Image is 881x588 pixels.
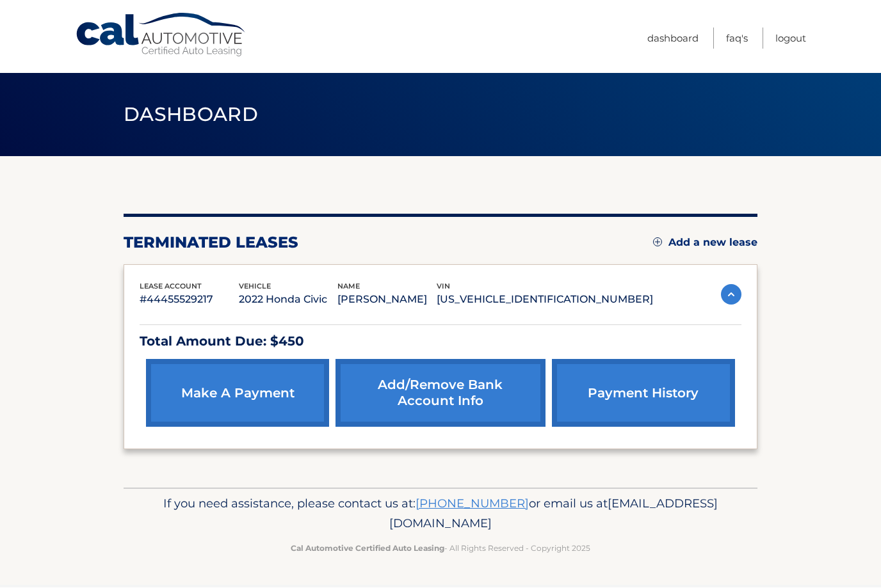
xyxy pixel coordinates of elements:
[726,28,748,49] a: FAQ's
[124,234,298,253] h2: terminated leases
[146,360,329,427] a: make a payment
[335,360,545,427] a: Add/Remove bank account info
[239,282,271,291] span: vehicle
[552,360,735,427] a: payment history
[140,282,202,291] span: lease account
[75,13,248,58] a: Cal Automotive
[132,542,749,555] p: - All Rights Reserved - Copyright 2025
[132,494,749,535] p: If you need assistance, please contact us at: or email us at
[437,291,653,309] p: [US_VEHICLE_IDENTIFICATION_NUMBER]
[653,237,757,250] a: Add a new lease
[647,28,699,49] a: Dashboard
[291,544,444,553] strong: Cal Automotive Certified Auto Leasing
[239,291,338,309] p: 2022 Honda Civic
[775,28,806,49] a: Logout
[337,282,360,291] span: name
[140,331,741,353] p: Total Amount Due: $450
[437,282,450,291] span: vin
[416,497,529,511] a: [PHONE_NUMBER]
[653,238,662,247] img: add.svg
[124,103,258,127] span: Dashboard
[140,291,239,309] p: #44455529217
[721,285,741,305] img: accordion-active.svg
[337,291,437,309] p: [PERSON_NAME]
